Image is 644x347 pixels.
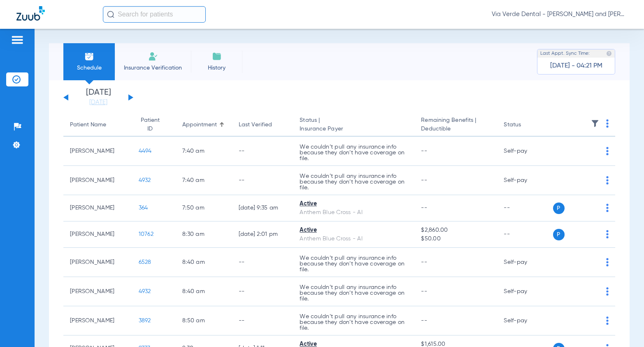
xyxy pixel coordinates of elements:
span: 4932 [139,289,151,294]
img: group-dot-blue.svg [606,119,609,128]
span: [DATE] - 04:21 PM [550,62,602,70]
td: 7:40 AM [176,166,232,195]
span: -- [421,205,427,211]
input: Search for patients [103,6,206,23]
img: Manual Insurance Verification [148,51,158,61]
img: Zuub Logo [16,6,45,21]
td: 8:50 AM [176,306,232,335]
span: P [553,229,565,240]
span: 4494 [139,148,152,154]
td: Self-pay [497,166,553,195]
img: last sync help info [606,51,612,56]
img: Schedule [84,51,94,61]
td: [DATE] 2:01 PM [232,221,293,248]
td: -- [232,248,293,277]
td: 7:50 AM [176,195,232,221]
td: -- [497,221,553,248]
td: 7:40 AM [176,137,232,166]
div: Active [300,200,408,208]
td: Self-pay [497,248,553,277]
span: -- [421,148,427,154]
td: [PERSON_NAME] [63,221,132,248]
td: -- [497,195,553,221]
div: Last Verified [239,121,287,129]
iframe: Chat Widget [603,307,644,347]
div: Patient ID [139,116,162,133]
img: group-dot-blue.svg [606,204,609,212]
div: Last Verified [239,121,272,129]
p: We couldn’t pull any insurance info because they don’t have coverage on file. [300,255,408,272]
p: We couldn’t pull any insurance info because they don’t have coverage on file. [300,173,408,191]
img: Search Icon [107,11,114,18]
td: [PERSON_NAME] [63,248,132,277]
span: Deductible [421,125,491,133]
span: Insurance Payer [300,125,408,133]
span: Via Verde Dental - [PERSON_NAME] and [PERSON_NAME] DDS [492,10,628,19]
span: 4932 [139,177,151,183]
td: [PERSON_NAME] [63,195,132,221]
span: Insurance Verification [121,64,185,72]
p: We couldn’t pull any insurance info because they don’t have coverage on file. [300,314,408,331]
span: Last Appt. Sync Time: [540,49,590,58]
div: Patient ID [139,116,170,133]
p: We couldn’t pull any insurance info because they don’t have coverage on file. [300,144,408,161]
img: group-dot-blue.svg [606,176,609,184]
th: Status | [293,114,414,137]
span: 6528 [139,259,151,265]
div: Appointment [182,121,217,129]
a: [DATE] [74,98,123,107]
img: group-dot-blue.svg [606,287,609,296]
td: 8:40 AM [176,248,232,277]
span: -- [421,289,427,294]
td: -- [232,137,293,166]
td: [PERSON_NAME] [63,137,132,166]
p: We couldn’t pull any insurance info because they don’t have coverage on file. [300,284,408,302]
td: [PERSON_NAME] [63,166,132,195]
td: 8:40 AM [176,277,232,306]
span: 10762 [139,231,153,237]
span: Schedule [70,64,109,72]
img: filter.svg [591,119,599,128]
span: 3892 [139,318,151,324]
div: Appointment [182,121,226,129]
span: History [197,64,236,72]
img: group-dot-blue.svg [606,147,609,155]
td: Self-pay [497,306,553,335]
th: Remaining Benefits | [414,114,497,137]
img: group-dot-blue.svg [606,258,609,266]
td: [DATE] 9:35 AM [232,195,293,221]
td: Self-pay [497,137,553,166]
img: group-dot-blue.svg [606,230,609,238]
div: Patient Name [70,121,106,129]
span: P [553,203,565,214]
td: -- [232,277,293,306]
td: 8:30 AM [176,221,232,248]
img: hamburger-icon [11,35,24,45]
li: [DATE] [74,88,123,107]
td: Self-pay [497,277,553,306]
span: -- [421,177,427,183]
th: Status [497,114,553,137]
span: -- [421,259,427,265]
img: History [212,51,222,61]
td: [PERSON_NAME] [63,277,132,306]
span: $2,860.00 [421,226,491,235]
div: Anthem Blue Cross - AI [300,208,408,217]
div: Active [300,226,408,235]
span: -- [421,318,427,324]
span: 364 [139,205,148,211]
span: $50.00 [421,235,491,243]
td: -- [232,306,293,335]
td: [PERSON_NAME] [63,306,132,335]
div: Anthem Blue Cross - AI [300,235,408,243]
td: -- [232,166,293,195]
div: Patient Name [70,121,126,129]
